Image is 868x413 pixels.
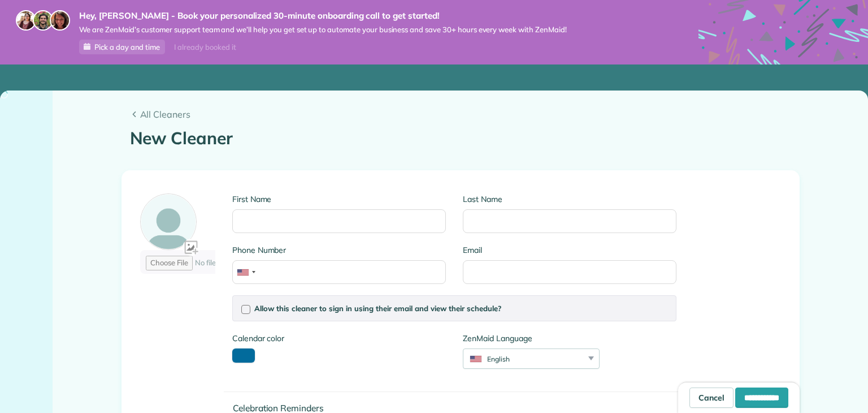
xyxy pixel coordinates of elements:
a: Pick a day and time [79,40,165,54]
strong: Hey, [PERSON_NAME] - Book your personalized 30-minute onboarding call to get started! [79,10,567,21]
label: Phone Number [232,244,446,256]
div: English [463,354,585,364]
img: michelle-19f622bdf1676172e81f8f8fba1fb50e276960ebfe0243fe18214015130c80e4.jpg [50,10,70,31]
label: ZenMaid Language [463,333,600,344]
span: We are ZenMaid’s customer support team and we’ll help you get set up to automate your business an... [79,25,567,35]
img: maria-72a9807cf96188c08ef61303f053569d2e2a8a1cde33d635c8a3ac13582a053d.jpg [16,10,36,31]
a: All Cleaners [130,107,791,121]
div: I already booked it [167,40,242,54]
h4: Celebration Reminders [233,403,685,413]
a: Cancel [689,388,734,408]
h1: New Cleaner [130,129,791,148]
label: First Name [232,193,446,205]
button: toggle color picker dialog [232,349,255,363]
span: Allow this cleaner to sign in using their email and view their schedule? [254,304,501,313]
span: Pick a day and time [94,42,160,51]
img: jorge-587dff0eeaa6aab1f244e6dc62b8924c3b6ad411094392a53c71c6c4a576187d.jpg [33,10,53,31]
label: Email [463,244,676,256]
div: United States: +1 [233,261,259,283]
label: Last Name [463,193,676,205]
label: Calendar color [232,333,284,344]
span: All Cleaners [140,107,791,121]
